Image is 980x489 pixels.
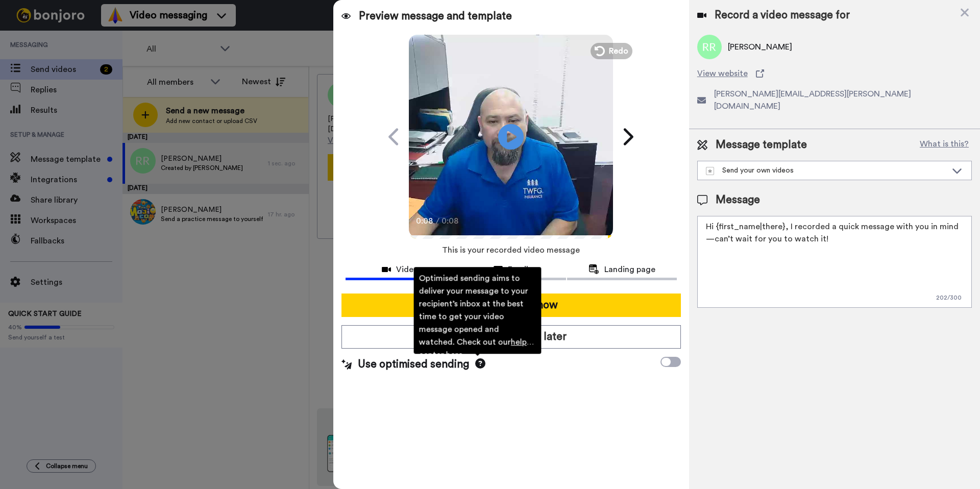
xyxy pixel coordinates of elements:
[358,357,469,372] span: Use optimised sending
[697,67,972,80] a: View website
[604,263,655,276] span: Landing page
[716,192,760,208] span: Message
[442,215,459,227] span: 0:08
[436,215,439,227] span: /
[442,239,580,261] span: This is your recorded video message
[419,274,534,359] span: Optimised sending aims to deliver your message to your recipient’s inbox at the best time to get ...
[697,67,748,80] span: View website
[416,215,434,227] span: 0:08
[396,263,419,276] span: Video
[341,325,681,349] button: Schedule to send later
[917,137,972,153] button: What is this?
[697,216,972,308] textarea: Hi {first_name|there}, I recorded a quick message with you in mind—can’t wait for you to watch it!
[716,137,807,153] span: Message template
[714,88,972,112] span: [PERSON_NAME][EMAIL_ADDRESS][PERSON_NAME][DOMAIN_NAME]
[341,294,681,317] button: Send message now
[706,165,947,176] div: Send your own videos
[706,167,714,175] img: demo-template.svg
